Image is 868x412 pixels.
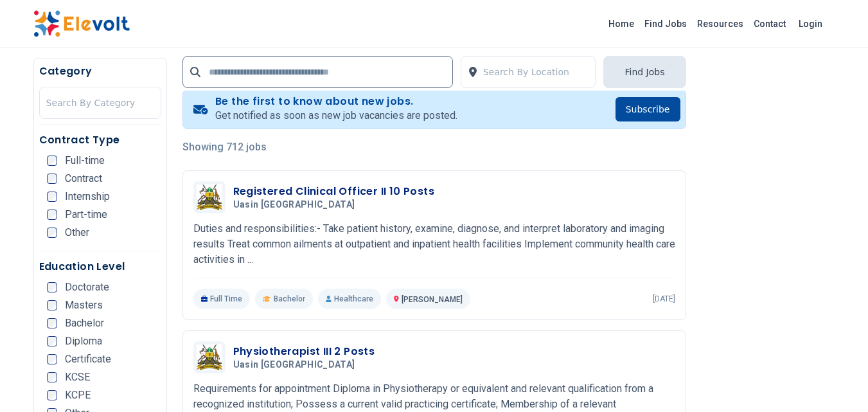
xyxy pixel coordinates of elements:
[65,192,110,202] span: Internship
[47,318,57,328] input: Bachelor
[193,181,675,309] a: Uasin Gishu CountyRegistered Clinical Officer II 10 PostsUasin [GEOGRAPHIC_DATA]Duties and respon...
[193,221,675,267] p: Duties and responsibilities:- Take patient history, examine, diagnose, and interpret laboratory a...
[639,13,692,34] a: Find Jobs
[233,184,435,199] h3: Registered Clinical Officer II 10 Posts
[233,359,355,371] span: Uasin [GEOGRAPHIC_DATA]
[39,259,161,274] h5: Education Level
[65,210,107,220] span: Part-time
[33,10,130,37] img: Elevolt
[318,289,381,309] p: Healthcare
[65,300,103,310] span: Masters
[233,344,375,359] h3: Physiotherapist III 2 Posts
[47,156,57,166] input: Full-time
[274,294,305,304] span: Bachelor
[215,95,457,108] h4: Be the first to know about new jobs.
[47,210,57,220] input: Part-time
[47,336,57,346] input: Diploma
[692,13,748,34] a: Resources
[39,64,161,79] h5: Category
[197,345,222,371] img: Uasin Gishu County
[47,300,57,310] input: Masters
[47,192,57,202] input: Internship
[47,282,57,292] input: Doctorate
[65,390,91,400] span: KCPE
[65,282,109,292] span: Doctorate
[748,13,791,34] a: Contact
[65,372,90,382] span: KCSE
[47,228,57,238] input: Other
[603,56,686,88] button: Find Jobs
[65,174,102,184] span: Contract
[791,11,830,37] a: Login
[47,174,57,184] input: Contract
[402,295,463,304] span: [PERSON_NAME]
[603,13,639,34] a: Home
[193,289,251,309] p: Full Time
[47,390,57,400] input: KCPE
[65,318,104,328] span: Bachelor
[65,156,105,166] span: Full-time
[47,372,57,382] input: KCSE
[197,184,222,211] img: Uasin Gishu County
[65,228,89,238] span: Other
[233,199,355,211] span: Uasin [GEOGRAPHIC_DATA]
[182,139,686,155] p: Showing 712 jobs
[47,354,57,364] input: Certificate
[653,294,675,304] p: [DATE]
[65,354,111,364] span: Certificate
[215,108,457,123] p: Get notified as soon as new job vacancies are posted.
[65,336,102,346] span: Diploma
[804,350,868,412] iframe: Chat Widget
[39,132,161,148] h5: Contract Type
[616,97,680,121] button: Subscribe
